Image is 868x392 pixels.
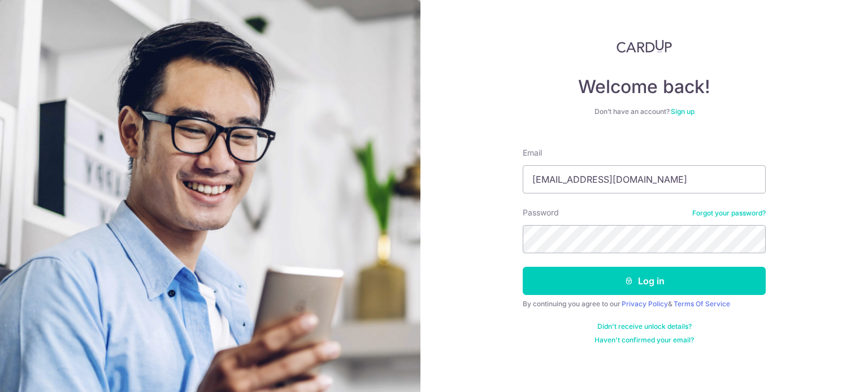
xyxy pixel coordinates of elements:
[622,299,668,308] a: Privacy Policy
[671,107,695,116] a: Sign up
[523,267,766,295] button: Log in
[617,39,672,53] img: CardUp Logo
[674,299,730,308] a: Terms Of Service
[523,76,766,98] h4: Welcome back!
[594,336,694,345] a: Haven't confirmed your email?
[523,147,542,158] label: Email
[523,107,766,116] div: Don’t have an account?
[523,299,766,309] div: By continuing you agree to our &
[692,209,766,218] a: Forgot your password?
[523,165,766,193] input: Enter your Email
[523,207,559,218] label: Password
[597,322,692,331] a: Didn't receive unlock details?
